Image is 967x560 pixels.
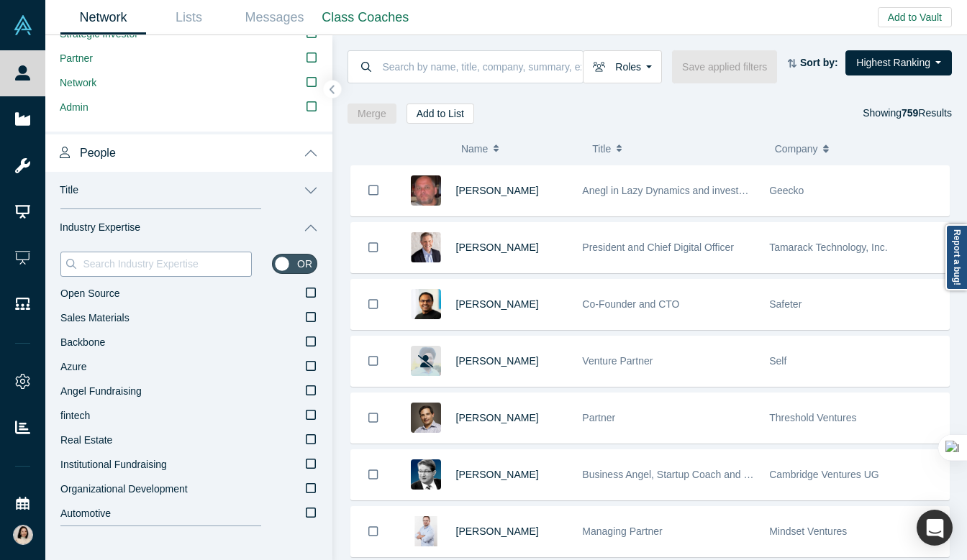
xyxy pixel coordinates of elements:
span: Azure [60,361,87,372]
span: Business Angel, Startup Coach and best-selling author [582,469,826,480]
button: Bookmark [351,165,396,216]
span: Tamarack Technology, Inc. [769,242,887,253]
a: [PERSON_NAME] [456,242,539,253]
button: Bookmark [351,280,396,329]
span: Managing Partner [582,525,662,537]
a: [PERSON_NAME] [456,355,539,367]
span: Safeter [769,298,802,310]
img: Anand Das's Profile Image [411,289,441,319]
span: Backbone [60,336,105,348]
span: People [80,146,116,160]
div: Showing [863,104,952,124]
button: Company [775,134,942,164]
span: Partner [60,52,93,64]
a: [PERSON_NAME] [456,298,539,310]
img: Scott Nelson's Profile Image [411,232,441,262]
a: Network [60,1,146,35]
span: President and Chief Digital Officer [582,242,734,253]
span: Organizational Development [60,483,188,495]
button: People [45,132,332,172]
a: Report a bug! [945,224,967,290]
a: Messages [232,1,317,35]
a: Lists [146,1,232,35]
button: Bookmark [351,223,396,272]
span: Title [592,134,611,164]
button: Industry Expertise [45,209,332,247]
span: Mindset Ventures [769,525,847,537]
img: Andreas Stavropoulos's Profile Image [411,403,441,433]
span: Open Source [60,288,120,299]
span: Venture Partner [582,355,653,367]
span: Real Estate [60,434,112,446]
button: Roles [583,50,662,83]
button: Bookmark [351,336,396,386]
button: Bookmark [351,507,396,556]
span: Automotive [60,508,111,519]
button: Add to List [407,104,474,124]
button: Name [461,134,577,164]
span: Sales Materials [60,312,130,323]
span: Title [60,184,78,196]
span: Admin [60,101,88,113]
span: Results [902,107,952,119]
img: Martin Giese's Profile Image [411,459,441,490]
span: Company [775,134,818,164]
span: Geecko [769,185,804,196]
span: Name [461,134,488,164]
button: Highest Ranking [845,50,952,75]
button: Save applied filters [672,50,777,83]
strong: Sort by: [800,57,838,68]
button: Add to Vault [878,7,952,27]
a: [PERSON_NAME] [456,469,539,480]
img: Yukai Chen's Account [13,525,33,545]
span: Self [769,355,786,367]
span: Co-Founder and CTO [582,298,679,310]
span: Industry Expertise [60,221,140,234]
strong: 759 [902,107,918,119]
button: Merge [348,104,396,124]
img: Alchemist Vault Logo [13,15,33,35]
button: Bookmark [351,393,396,443]
span: Network [60,77,96,88]
img: Kirill Parinov's Profile Image [411,175,441,206]
a: [PERSON_NAME] [456,412,539,423]
img: Daniel Ibri's Profile Image [411,516,441,546]
span: Strategic Investor [60,28,138,40]
input: Search by name, title, company, summary, expertise, investment criteria or topics of focus [381,50,583,83]
span: fintech [60,410,90,421]
span: Partner [582,412,615,423]
a: [PERSON_NAME] [456,185,539,196]
span: Threshold Ventures [769,412,856,423]
button: Title [592,134,759,164]
a: [PERSON_NAME] [456,525,539,537]
input: Search Industry Expertise [81,254,251,273]
button: Title [45,172,332,209]
a: Class Coaches [317,1,414,35]
button: Bookmark [351,450,396,500]
span: Institutional Fundraising [60,459,167,470]
span: Angel Fundraising [60,385,142,397]
span: Cambridge Ventures UG [769,469,879,480]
